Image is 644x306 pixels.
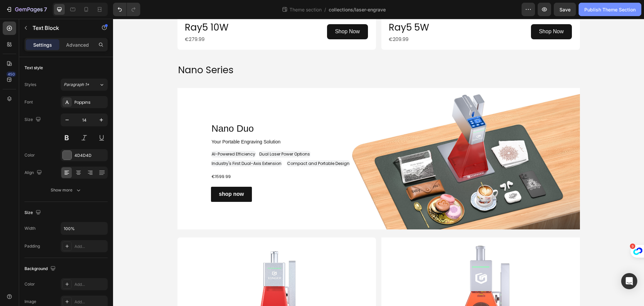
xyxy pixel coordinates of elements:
[98,168,139,183] a: shop now
[24,243,40,249] div: Padding
[99,155,118,161] span: €1599.99
[74,99,106,105] div: Poppins
[61,79,108,91] button: Paragraph 1*
[579,3,641,16] button: Publish Theme Section
[329,6,386,13] span: collections/laser-engrave
[24,184,108,196] button: Show more
[288,6,323,13] span: Theme section
[324,6,326,13] span: /
[74,244,106,250] div: Add...
[106,172,131,178] strong: shop now
[146,132,198,139] h2: Dual Laser Power Options
[98,141,169,148] h2: Industry's First Dual-Axis Extension
[51,187,82,193] div: Show more
[24,225,36,231] div: Width
[61,222,107,234] input: Auto
[3,3,50,16] button: 7
[113,19,644,306] iframe: Design area
[44,5,47,13] p: 7
[74,299,106,305] div: Add...
[113,3,140,16] div: Undo/Redo
[559,7,571,12] span: Save
[74,152,106,159] div: 4D4D4D
[584,6,636,13] div: Publish Theme Section
[64,82,89,88] span: Paragraph 1*
[24,152,35,158] div: Color
[173,141,237,148] h2: Compact and Portable Design
[74,281,106,288] div: Add...
[24,264,57,273] div: Background
[554,3,576,16] button: Save
[33,41,52,48] p: Settings
[98,155,169,161] h2: Rich Text Editor. Editing area: main
[24,168,43,177] div: Align
[24,281,35,287] div: Color
[66,41,89,48] p: Advanced
[33,24,90,32] p: Text Block
[24,208,42,217] div: Size
[24,99,33,105] div: Font
[24,299,36,305] div: Image
[24,115,42,124] div: Size
[99,155,168,161] p: ⁠⁠⁠⁠⁠⁠⁠
[24,82,36,88] div: Styles
[621,273,637,289] div: Open Intercom Messenger
[6,72,16,77] div: 450
[24,65,43,71] div: Text style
